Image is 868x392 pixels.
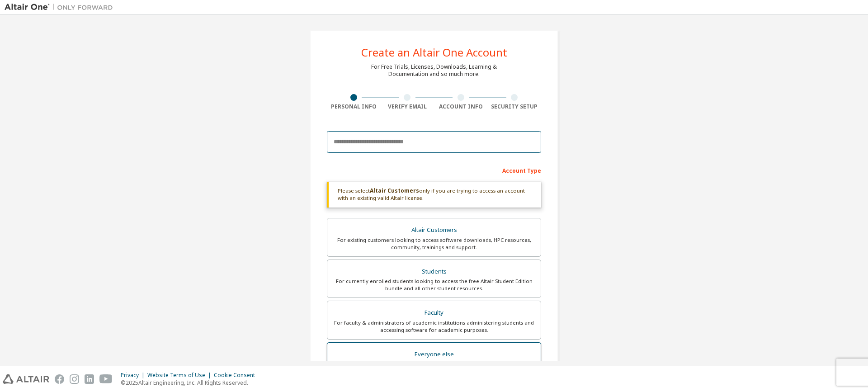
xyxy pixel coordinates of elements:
div: Privacy [121,372,147,379]
div: Faculty [333,307,535,319]
div: Students [333,265,535,278]
div: For individuals, businesses and everyone else looking to try Altair software and explore our prod... [333,361,535,375]
div: Security Setup [488,103,542,110]
div: Personal Info [327,103,381,110]
div: For Free Trials, Licenses, Downloads, Learning & Documentation and so much more. [371,63,497,78]
b: Altair Customers [370,187,419,194]
div: Please select only if you are trying to access an account with an existing valid Altair license. [327,182,541,208]
div: Everyone else [333,348,535,361]
img: facebook.svg [55,374,64,384]
div: For existing customers looking to access software downloads, HPC resources, community, trainings ... [333,236,535,251]
div: Verify Email [381,103,434,110]
div: Create an Altair One Account [361,47,507,58]
div: Account Type [327,163,541,177]
img: Altair One [5,3,118,12]
div: Cookie Consent [214,372,260,379]
div: Website Terms of Use [147,372,214,379]
div: For currently enrolled students looking to access the free Altair Student Edition bundle and all ... [333,278,535,292]
div: For faculty & administrators of academic institutions administering students and accessing softwa... [333,319,535,334]
img: youtube.svg [99,374,113,384]
img: linkedin.svg [85,374,94,384]
img: instagram.svg [70,374,79,384]
div: Altair Customers [333,224,535,236]
img: altair_logo.svg [3,374,49,384]
div: Account Info [434,103,488,110]
p: © 2025 Altair Engineering, Inc. All Rights Reserved. [121,379,260,387]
